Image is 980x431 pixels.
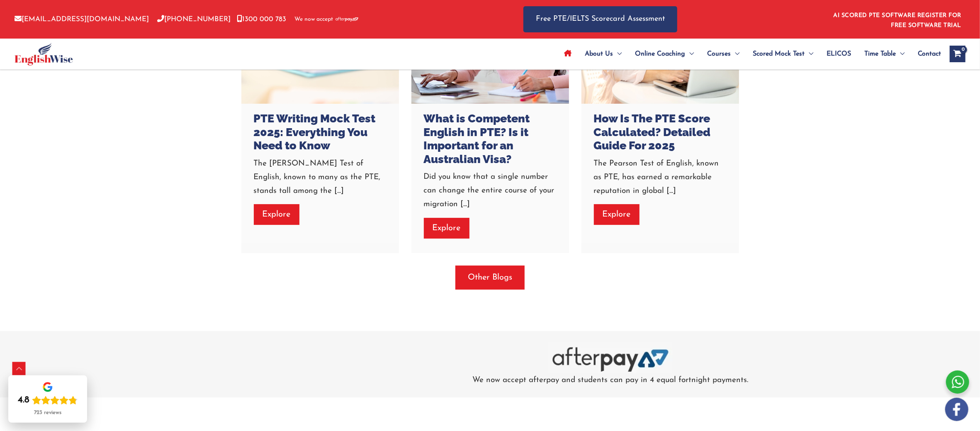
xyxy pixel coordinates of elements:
[731,39,739,68] span: Menu Toggle
[455,265,525,290] button: Other Blogs
[424,112,557,166] h4: What is Competent English in PTE? Is it Important for an Australian Visa?
[820,39,858,68] a: ELICOS
[424,218,469,239] a: Explore
[950,46,965,62] a: View Shopping Cart, empty
[827,39,851,68] span: ELICOS
[585,39,613,68] span: About Us
[594,157,727,198] p: The Pearson Test of English, known as PTE, has earned a remarkable reputation in global [...]
[548,341,673,373] img: afterpay2-1
[829,6,965,33] aside: Header Widget 1
[34,409,61,416] div: 723 reviews
[468,272,512,283] span: Other Blogs
[864,39,896,68] span: Time Table
[15,43,73,66] img: cropped-ew-logo
[254,204,299,225] a: Explore
[594,204,640,225] a: Explore
[685,39,694,68] span: Menu Toggle
[523,6,677,32] a: Free PTE/IELTS Scorecard Assessment
[628,39,700,68] a: Online CoachingMenu Toggle
[945,398,968,421] img: white-facebook.png
[157,16,231,23] a: [PHONE_NUMBER]
[254,157,387,198] p: The [PERSON_NAME] Test of English, known to many as the PTE, stands tall among the [...]
[364,373,857,387] p: We now accept afterpay and students can pay in 4 equal fortnight payments.
[613,39,622,68] span: Menu Toggle
[707,39,731,68] span: Courses
[805,39,813,68] span: Menu Toggle
[254,112,387,152] h4: PTE Writing Mock Test 2025: Everything You Need to Know
[424,170,557,212] p: Did you know that a single number can change the entire course of your migration [...]
[858,39,911,68] a: Time TableMenu Toggle
[18,394,29,406] div: 4.8
[594,112,727,152] h4: How Is The PTE Score Calculated? Detailed Guide For 2025
[18,394,78,406] div: Rating: 4.8 out of 5
[746,39,820,68] a: Scored Mock TestMenu Toggle
[918,39,941,68] span: Contact
[834,12,962,29] a: AI SCORED PTE SOFTWARE REGISTER FOR FREE SOFTWARE TRIAL
[896,39,905,68] span: Menu Toggle
[557,39,941,68] nav: Site Navigation: Main Menu
[237,16,286,23] a: 1300 000 783
[753,39,805,68] span: Scored Mock Test
[700,39,746,68] a: CoursesMenu Toggle
[15,16,149,23] a: [EMAIL_ADDRESS][DOMAIN_NAME]
[336,17,358,22] img: Afterpay-Logo
[578,39,628,68] a: About UsMenu Toggle
[635,39,685,68] span: Online Coaching
[294,15,333,24] span: We now accept
[911,39,941,68] a: Contact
